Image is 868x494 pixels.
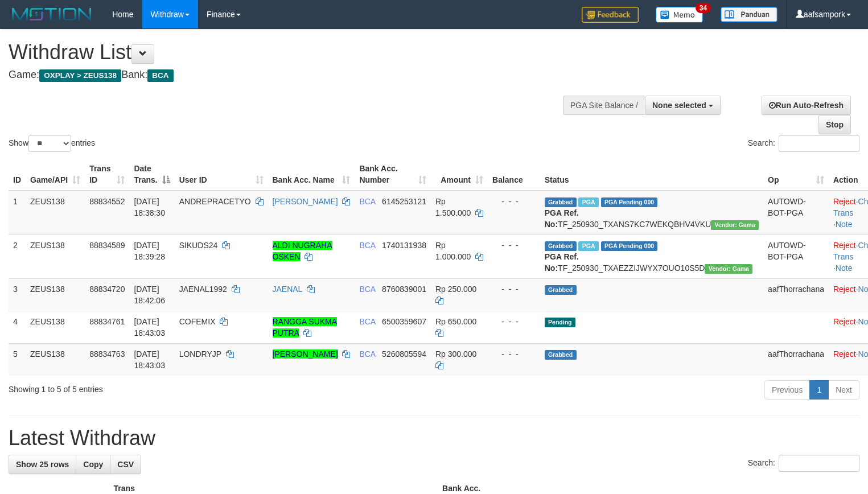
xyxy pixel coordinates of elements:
[134,285,165,305] span: [DATE] 18:42:06
[134,317,165,337] span: [DATE] 18:43:03
[748,455,859,472] label: Search:
[134,241,165,261] span: [DATE] 18:39:28
[540,191,763,235] td: TF_250930_TXANS7KC7WEKQBHV4VKU
[601,241,658,251] span: PGA Pending
[382,349,426,359] span: Copy 5260805594 to clipboard
[431,158,488,191] th: Amount: activate to sort column ascending
[809,380,829,400] a: 1
[268,158,355,191] th: Bank Acc. Name: activate to sort column ascending
[9,455,76,474] a: Show 25 rows
[818,115,851,134] a: Stop
[545,350,577,360] span: Grabbed
[582,7,639,23] img: Feedback.jpg
[656,7,704,23] img: Button%20Memo.svg
[763,343,829,376] td: aafThorrachana
[9,234,26,278] td: 2
[9,41,567,64] h1: Withdraw List
[382,197,426,206] span: Copy 6145253121 to clipboard
[748,135,859,152] label: Search:
[179,197,251,206] span: ANDREPRACETYO
[779,455,859,472] input: Search:
[175,158,268,191] th: User ID: activate to sort column ascending
[435,285,476,294] span: Rp 250.000
[435,197,471,217] span: Rp 1.500.000
[359,197,375,206] span: BCA
[359,349,375,359] span: BCA
[601,197,658,207] span: PGA Pending
[696,3,711,13] span: 34
[578,241,598,251] span: Marked by aafsolysreylen
[76,455,110,474] a: Copy
[763,191,829,235] td: AUTOWD-BOT-PGA
[89,317,125,326] span: 88834761
[721,7,778,22] img: panduan.png
[9,311,26,343] td: 4
[779,135,859,152] input: Search:
[545,197,577,207] span: Grabbed
[836,264,853,273] a: Note
[28,135,71,152] select: Showentries
[652,101,706,110] span: None selected
[764,380,810,400] a: Previous
[435,349,476,359] span: Rp 300.000
[359,285,375,294] span: BCA
[488,158,540,191] th: Balance
[540,158,763,191] th: Status
[492,283,536,295] div: - - -
[9,427,859,450] h1: Latest Withdraw
[9,6,95,23] img: MOTION_logo.png
[179,241,218,250] span: SIKUDS24
[833,317,856,326] a: Reject
[705,264,752,274] span: Vendor URL: https://trx31.1velocity.biz
[711,220,759,230] span: Vendor URL: https://trx31.1velocity.biz
[179,285,227,294] span: JAENAL1992
[540,234,763,278] td: TF_250930_TXAEZZIJWYX7OUO10S5D
[763,158,829,191] th: Op: activate to sort column ascending
[39,69,121,82] span: OXPLAY > ZEUS138
[9,278,26,311] td: 3
[85,158,129,191] th: Trans ID: activate to sort column ascending
[435,241,471,261] span: Rp 1.000.000
[492,196,536,207] div: - - -
[134,349,165,370] span: [DATE] 18:43:03
[763,234,829,278] td: AUTOWD-BOT-PGA
[26,343,85,376] td: ZEUS138
[435,317,476,326] span: Rp 650.000
[563,96,645,115] div: PGA Site Balance /
[836,220,853,229] a: Note
[545,285,577,295] span: Grabbed
[9,135,95,152] label: Show entries
[545,241,577,251] span: Grabbed
[26,234,85,278] td: ZEUS138
[129,158,174,191] th: Date Trans.: activate to sort column descending
[26,158,85,191] th: Game/API: activate to sort column ascending
[179,349,221,359] span: LONDRYJP
[26,191,85,235] td: ZEUS138
[9,343,26,376] td: 5
[645,96,721,115] button: None selected
[179,317,216,326] span: COFEMIX
[134,197,165,217] span: [DATE] 18:38:30
[26,311,85,343] td: ZEUS138
[83,460,103,469] span: Copy
[89,197,125,206] span: 88834552
[492,348,536,360] div: - - -
[545,318,575,327] span: Pending
[382,241,426,250] span: Copy 1740131938 to clipboard
[273,285,302,294] a: JAENAL
[382,317,426,326] span: Copy 6500359607 to clipboard
[9,158,26,191] th: ID
[545,208,579,229] b: PGA Ref. No:
[492,316,536,327] div: - - -
[833,349,856,359] a: Reject
[273,241,332,261] a: ALDI NUGRAHA OSKEN
[545,252,579,273] b: PGA Ref. No:
[110,455,141,474] a: CSV
[828,380,859,400] a: Next
[833,241,856,250] a: Reject
[16,460,69,469] span: Show 25 rows
[89,241,125,250] span: 88834589
[273,349,338,359] a: [PERSON_NAME]
[273,197,338,206] a: [PERSON_NAME]
[147,69,173,82] span: BCA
